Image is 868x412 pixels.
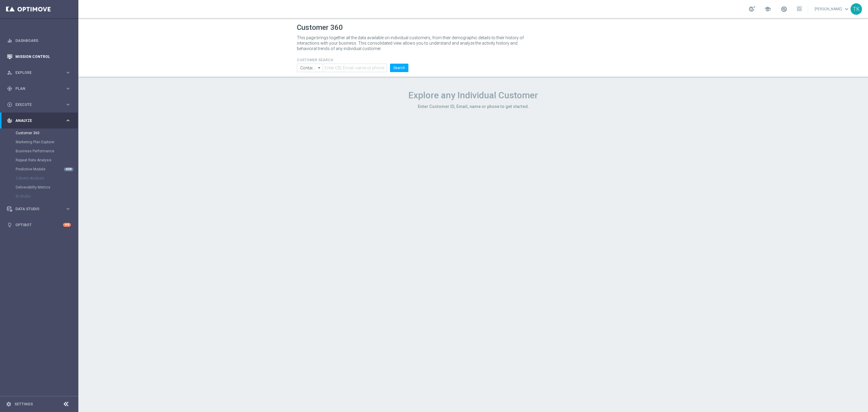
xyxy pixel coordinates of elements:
button: Mission Control [7,54,71,59]
span: Data Studio [15,207,65,211]
a: Optibot [15,217,63,233]
div: Explore [7,70,65,75]
a: Settings [14,402,33,406]
div: Customer 360 [16,128,78,138]
div: Business Performance [16,147,78,156]
a: Customer 360 [16,131,63,135]
div: NEW [64,167,74,171]
input: Enter CID, Email, name or phone [323,64,387,72]
i: person_search [7,70,12,75]
span: Plan [15,87,65,90]
a: Marketing Plan Explorer [16,140,63,144]
button: play_circle_outline Execute keyboard_arrow_right [7,102,71,107]
span: keyboard_arrow_down [843,6,850,12]
div: Marketing Plan Explorer [16,138,78,147]
a: Repeat Rate Analysis [16,158,63,163]
div: +10 [63,223,71,227]
div: Plan [7,86,65,91]
i: keyboard_arrow_right [65,118,71,123]
input: Contains [297,64,323,72]
div: Cohorts Analysis [16,174,78,183]
a: Business Performance [16,149,63,154]
i: keyboard_arrow_right [65,86,71,91]
button: lightbulb Optibot +10 [7,223,71,227]
i: keyboard_arrow_right [65,102,71,107]
i: keyboard_arrow_right [65,206,71,212]
button: equalizer Dashboard [7,38,71,43]
div: Optibot [7,217,71,233]
a: Deliverability Metrics [16,185,63,190]
button: Search [390,64,408,72]
span: Explore [15,71,65,74]
div: Deliverability Metrics [16,183,78,192]
button: gps_fixed Plan keyboard_arrow_right [7,86,71,91]
span: school [764,6,771,12]
div: Predictive Models [16,165,78,174]
div: Dashboard [7,33,71,49]
h1: Explore any Individual Customer [297,90,649,101]
p: This page brings together all the data available on individual customers, from their demographic ... [297,35,529,51]
a: Predictive Models [16,167,63,172]
i: lightbulb [7,222,12,228]
div: Repeat Rate Analysis [16,156,78,165]
i: equalizer [7,38,12,43]
i: track_changes [7,118,12,123]
button: track_changes Analyze keyboard_arrow_right [7,118,71,123]
a: Dashboard [15,33,71,49]
h3: Enter Customer ID, Email, name or phone to get started. [297,104,649,109]
button: person_search Explore keyboard_arrow_right [7,70,71,75]
div: Data Studio [7,206,65,212]
i: play_circle_outline [7,102,12,107]
a: Mission Control [15,49,71,65]
h1: Customer 360 [297,23,649,32]
div: Mission Control [7,49,71,65]
span: Analyze [15,119,65,122]
div: Analyze [7,118,65,123]
i: arrow_drop_down [316,64,322,72]
a: [PERSON_NAME]keyboard_arrow_down [814,5,851,14]
i: settings [6,401,11,407]
span: Execute [15,103,65,106]
div: TK [851,3,862,15]
div: Execute [7,102,65,107]
h4: CUSTOMER SEARCH [297,58,408,62]
i: keyboard_arrow_right [65,70,71,75]
div: BI Studio [16,192,78,201]
button: Data Studio keyboard_arrow_right [7,207,71,211]
i: gps_fixed [7,86,12,91]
